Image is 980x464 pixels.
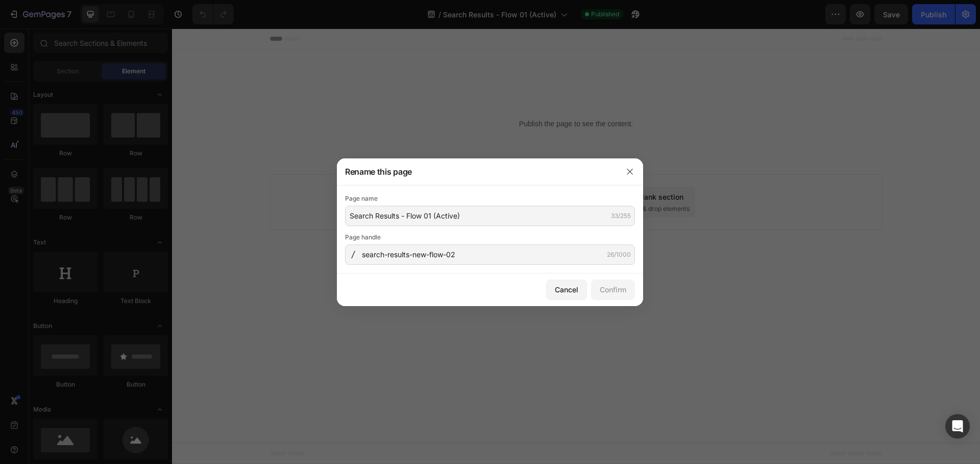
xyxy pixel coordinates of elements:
[345,194,635,204] div: Page name
[945,414,970,439] div: Open Intercom Messenger
[555,284,578,295] div: Cancel
[607,250,631,259] div: 26/1000
[449,163,511,174] div: Add blank section
[345,166,412,178] h3: Rename this page
[289,176,359,185] span: inspired by CRO experts
[345,232,635,242] div: Page handle
[546,280,587,300] button: Cancel
[373,176,428,185] span: from URL or image
[380,140,428,151] span: Add section
[374,163,428,174] div: Generate layout
[442,176,518,185] span: then drag & drop elements
[600,284,626,295] div: Confirm
[611,211,631,221] div: 33/255
[294,163,356,174] div: Choose templates
[591,280,635,300] button: Confirm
